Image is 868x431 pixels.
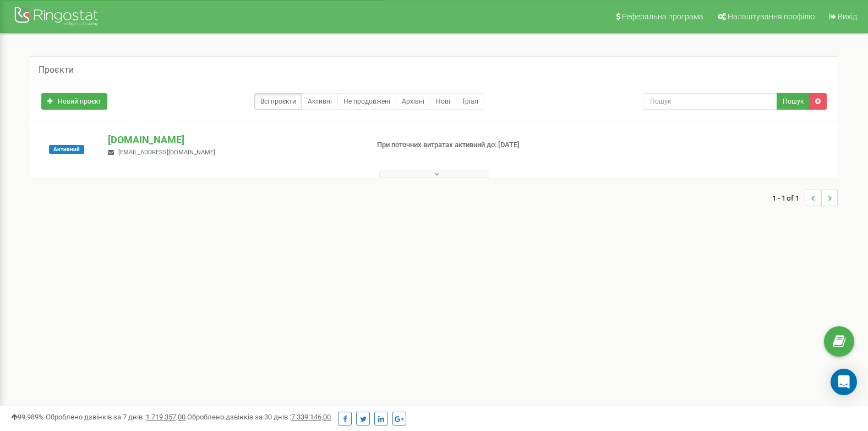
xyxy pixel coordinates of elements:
p: При поточних витратах активний до: [DATE] [377,140,561,150]
div: Open Intercom Messenger [831,369,857,395]
u: 1 719 357,00 [146,413,185,421]
span: 1 - 1 of 1 [772,190,805,206]
span: [EMAIL_ADDRESS][DOMAIN_NAME] [118,149,215,156]
nav: ... [772,179,838,217]
span: Вихід [838,12,857,21]
u: 7 339 146,00 [291,413,331,421]
a: Нові [430,93,456,110]
a: Архівні [396,93,430,110]
input: Пошук [643,93,777,110]
a: Всі проєкти [254,93,302,110]
span: Оброблено дзвінків за 7 днів : [46,413,185,421]
a: Не продовжені [337,93,396,110]
a: Новий проєкт [41,93,107,110]
span: 99,989% [11,413,44,421]
a: Тріал [456,93,484,110]
span: Налаштування профілю [728,12,815,21]
h5: Проєкти [39,65,74,75]
span: Оброблено дзвінків за 30 днів : [187,413,331,421]
p: [DOMAIN_NAME] [108,133,359,147]
span: Активний [49,145,84,154]
a: Активні [302,93,338,110]
button: Пошук [777,93,810,110]
span: Реферальна програма [622,12,703,21]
